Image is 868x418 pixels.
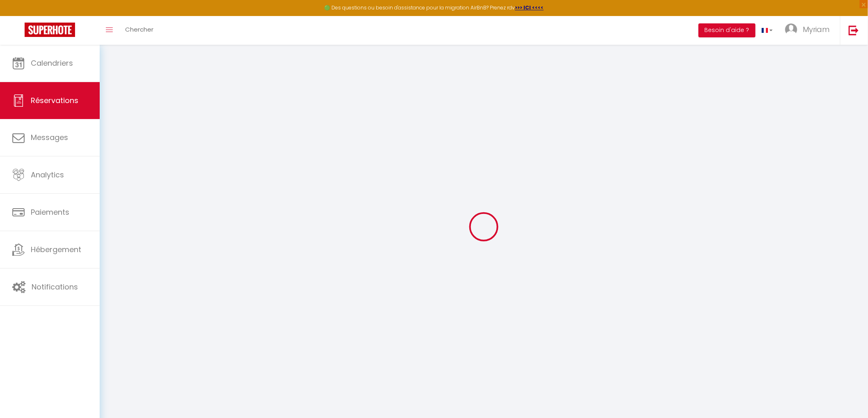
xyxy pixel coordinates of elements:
img: Super Booking [25,23,75,37]
img: logout [849,25,859,35]
a: Chercher [119,16,160,45]
a: >>> ICI <<<< [515,4,544,11]
span: Notifications [32,282,78,292]
img: ... [785,23,797,36]
span: Analytics [31,170,64,180]
span: Réservations [31,95,78,106]
span: Messages [31,132,68,142]
span: Myriam [803,24,830,34]
span: Hébergement [31,244,81,255]
span: Paiements [31,207,69,217]
button: Besoin d'aide ? [699,23,756,37]
span: Chercher [125,25,153,34]
span: Calendriers [31,58,73,68]
a: ... Myriam [779,16,840,45]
